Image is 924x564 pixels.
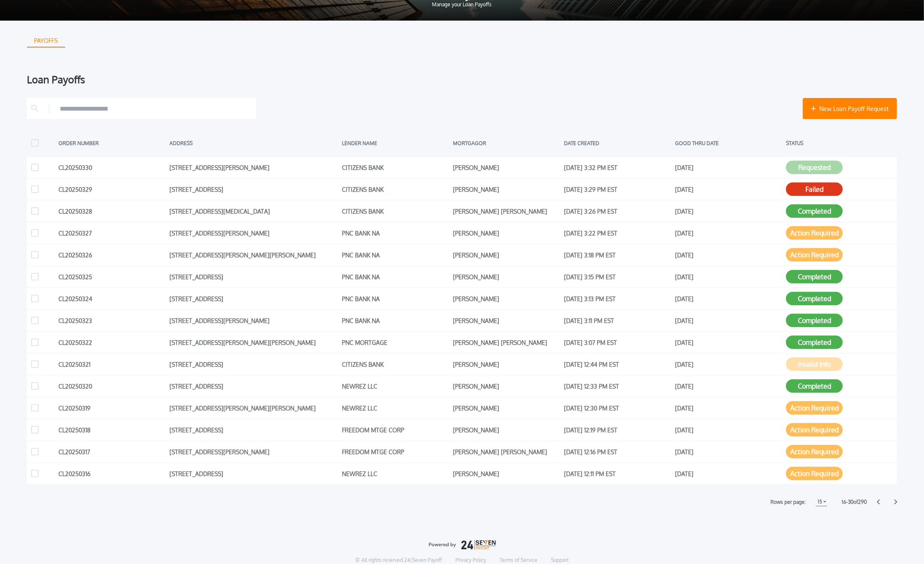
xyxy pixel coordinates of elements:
[816,497,824,507] h1: 15
[429,540,496,550] img: logo
[342,249,449,261] div: PNC BANK NA
[342,137,449,149] div: LENDER NAME
[675,249,782,261] div: [DATE]
[675,205,782,217] div: [DATE]
[675,314,782,327] div: [DATE]
[58,336,165,349] div: CL20250322
[58,467,165,480] div: CL20250316
[675,270,782,283] div: [DATE]
[786,161,843,174] button: Requested
[564,227,671,239] div: [DATE] 3:22 PM EST
[58,137,165,149] div: ORDER NUMBER
[169,314,338,327] div: [STREET_ADDRESS][PERSON_NAME]
[786,270,843,283] button: Completed
[58,424,165,436] div: CL20250318
[58,205,165,217] div: CL20250328
[675,183,782,196] div: [DATE]
[564,183,671,196] div: [DATE] 3:29 PM EST
[453,380,560,392] div: [PERSON_NAME]
[675,137,782,149] div: GOOD THRU DATE
[453,205,560,217] div: [PERSON_NAME] [PERSON_NAME]
[58,402,165,414] div: CL20250319
[58,445,165,458] div: CL20250317
[675,336,782,349] div: [DATE]
[342,336,449,349] div: PNC MORTGAGE
[342,227,449,239] div: PNC BANK NA
[342,380,449,392] div: NEWREZ LLC
[564,380,671,392] div: [DATE] 12:33 PM EST
[675,358,782,371] div: [DATE]
[564,249,671,261] div: [DATE] 3:18 PM EST
[803,98,897,119] button: New Loan Payoff Request
[786,204,843,218] button: Completed
[675,445,782,458] div: [DATE]
[27,34,65,48] button: PAYOFFS
[786,292,843,305] button: Completed
[169,292,338,305] div: [STREET_ADDRESS]
[564,137,671,149] div: DATE CREATED
[675,467,782,480] div: [DATE]
[342,183,449,196] div: CITIZENS BANK
[675,424,782,436] div: [DATE]
[58,183,165,196] div: CL20250329
[27,74,897,85] div: Loan Payoffs
[675,380,782,392] div: [DATE]
[453,292,560,305] div: [PERSON_NAME]
[786,183,843,196] button: Failed
[564,402,671,414] div: [DATE] 12:30 PM EST
[342,205,449,217] div: CITIZENS BANK
[786,423,843,437] button: Action Required
[786,357,843,371] button: Invalid Info
[453,227,560,239] div: [PERSON_NAME]
[564,336,671,349] div: [DATE] 3:07 PM EST
[786,445,843,458] button: Action Required
[342,424,449,436] div: FREEDOM MTGE CORP
[816,498,827,506] button: 15
[169,380,338,392] div: [STREET_ADDRESS]
[169,402,338,414] div: [STREET_ADDRESS][PERSON_NAME][PERSON_NAME]
[169,270,338,283] div: [STREET_ADDRESS]
[169,161,338,174] div: [STREET_ADDRESS][PERSON_NAME]
[342,314,449,327] div: PNC BANK NA
[169,137,338,149] div: ADDRESS
[786,137,893,149] div: STATUS
[453,314,560,327] div: [PERSON_NAME]
[58,292,165,305] div: CL20250324
[453,270,560,283] div: [PERSON_NAME]
[453,183,560,196] div: [PERSON_NAME]
[564,424,671,436] div: [DATE] 12:19 PM EST
[58,227,165,239] div: CL20250327
[28,34,65,48] div: PAYOFFS
[58,161,165,174] div: CL20250330
[169,358,338,371] div: [STREET_ADDRESS]
[675,402,782,414] div: [DATE]
[342,358,449,371] div: CITIZENS BANK
[786,467,843,480] button: Action Required
[169,183,338,196] div: [STREET_ADDRESS]
[453,249,560,261] div: [PERSON_NAME]
[786,336,843,349] button: Completed
[58,249,165,261] div: CL20250326
[13,2,911,7] span: Manage your Loan Payoffs
[453,424,560,436] div: [PERSON_NAME]
[342,402,449,414] div: NEWREZ LLC
[564,270,671,283] div: [DATE] 3:15 PM EST
[453,445,560,458] div: [PERSON_NAME] [PERSON_NAME]
[453,467,560,480] div: [PERSON_NAME]
[58,380,165,392] div: CL20250320
[842,498,867,506] label: 16 - 30 of 290
[355,557,442,564] p: © All rights reserved. 24|Seven Payoff
[58,314,165,327] div: CL20250323
[169,205,338,217] div: [STREET_ADDRESS][MEDICAL_DATA]
[786,226,843,240] button: Action Required
[453,402,560,414] div: [PERSON_NAME]
[342,270,449,283] div: PNC BANK NA
[564,292,671,305] div: [DATE] 3:13 PM EST
[169,424,338,436] div: [STREET_ADDRESS]
[453,137,560,149] div: MORTGAGOR
[455,557,486,564] a: Privacy Policy
[453,161,560,174] div: [PERSON_NAME]
[675,292,782,305] div: [DATE]
[564,358,671,371] div: [DATE] 12:44 PM EST
[169,445,338,458] div: [STREET_ADDRESS][PERSON_NAME]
